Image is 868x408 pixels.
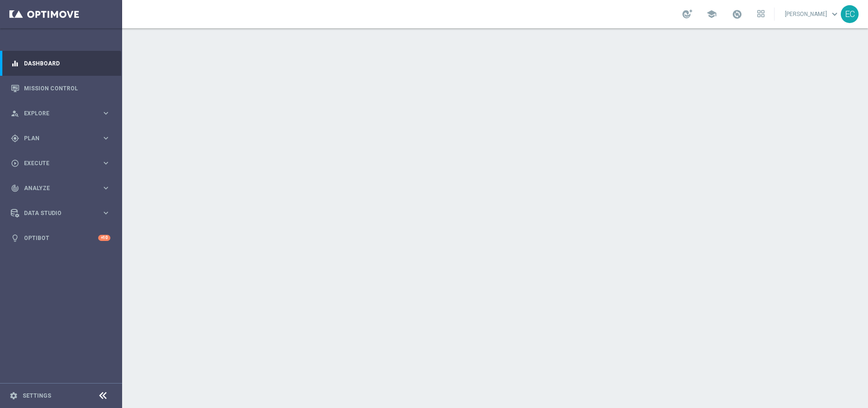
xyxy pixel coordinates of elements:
[24,160,101,166] span: Execute
[9,392,18,400] i: settings
[11,184,101,192] div: Analyze
[101,208,110,217] i: keyboard_arrow_right
[24,51,110,76] a: Dashboard
[11,109,19,118] i: person_search
[24,76,110,101] a: Mission Control
[11,209,101,217] div: Data Studio
[11,51,110,76] div: Dashboard
[11,134,101,143] div: Plan
[11,234,19,242] i: lightbulb
[98,235,110,241] div: +10
[10,160,111,167] button: play_circle_outline Execute keyboard_arrow_right
[24,225,98,250] a: Optibot
[784,7,841,21] a: [PERSON_NAME]keyboard_arrow_down
[101,159,110,168] i: keyboard_arrow_right
[11,59,19,68] i: equalizer
[11,76,110,101] div: Mission Control
[829,9,840,19] span: keyboard_arrow_down
[10,184,111,192] button: track_changes Analyze keyboard_arrow_right
[10,135,111,142] button: gps_fixed Plan keyboard_arrow_right
[101,134,110,143] i: keyboard_arrow_right
[11,134,19,143] i: gps_fixed
[10,85,111,92] button: Mission Control
[24,111,101,116] span: Explore
[101,109,110,118] i: keyboard_arrow_right
[24,210,101,216] span: Data Studio
[10,209,111,217] button: Data Studio keyboard_arrow_right
[10,60,111,67] button: equalizer Dashboard
[24,136,101,141] span: Plan
[11,225,110,250] div: Optibot
[11,109,101,118] div: Explore
[10,234,111,242] button: lightbulb Optibot +10
[24,185,101,191] span: Analyze
[11,184,19,192] i: track_changes
[841,5,859,23] div: EC
[23,393,51,399] a: Settings
[11,159,101,168] div: Execute
[11,159,19,168] i: play_circle_outline
[706,9,717,19] span: school
[101,184,110,192] i: keyboard_arrow_right
[10,110,111,117] button: person_search Explore keyboard_arrow_right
